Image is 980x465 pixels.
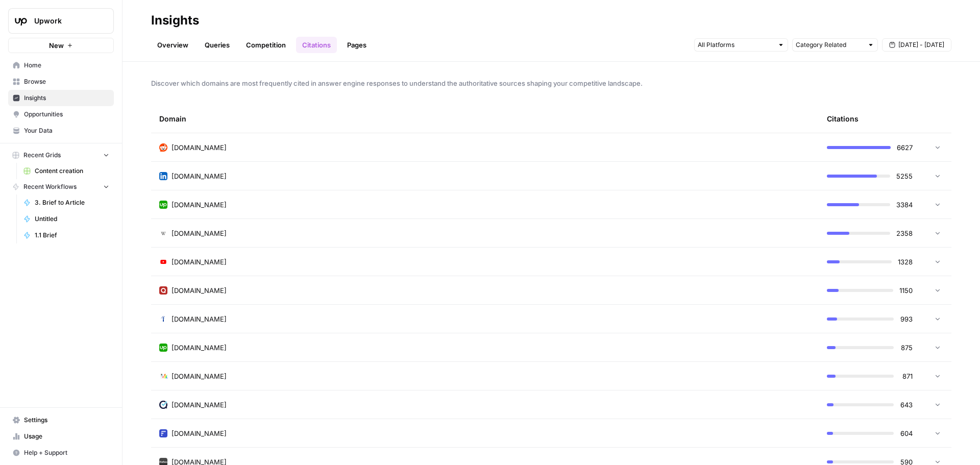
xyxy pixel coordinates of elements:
[159,105,811,133] div: Domain
[8,412,114,428] a: Settings
[900,342,913,353] span: 875
[159,143,167,152] img: m2cl2pnoess66jx31edqk0jfpcfn
[171,142,227,153] span: [DOMAIN_NAME]
[23,151,61,160] span: Recent Grids
[171,428,227,438] span: [DOMAIN_NAME]
[151,12,199,29] div: Insights
[296,37,337,53] a: Citations
[24,77,109,86] span: Browse
[8,106,114,123] a: Opportunities
[171,285,227,296] span: [DOMAIN_NAME]
[23,182,77,191] span: Recent Workflows
[171,371,227,381] span: [DOMAIN_NAME]
[8,428,114,445] a: Usage
[900,400,913,410] span: 643
[8,445,114,461] button: Help + Support
[796,40,863,50] input: Category Related
[49,40,64,51] span: New
[151,37,194,53] a: Overview
[171,228,227,238] span: [DOMAIN_NAME]
[24,61,109,70] span: Home
[8,57,114,74] a: Home
[159,372,167,380] img: gnqxt6zfup4zzbwijp1hu04s9ntl
[171,200,227,210] span: [DOMAIN_NAME]
[24,110,109,119] span: Opportunities
[24,126,109,135] span: Your Data
[341,37,373,53] a: Pages
[8,179,114,194] button: Recent Workflows
[171,171,227,181] span: [DOMAIN_NAME]
[882,38,951,52] button: [DATE] - [DATE]
[24,432,109,441] span: Usage
[8,123,114,139] a: Your Data
[12,12,30,30] img: Upwork Logo
[900,314,913,324] span: 993
[24,448,109,457] span: Help + Support
[896,228,913,238] span: 2358
[896,171,913,181] span: 5255
[159,201,167,209] img: izgcjcw16vhvh3rv54e10dgzsq95
[171,400,227,410] span: [DOMAIN_NAME]
[19,211,114,227] a: Untitled
[8,148,114,163] button: Recent Grids
[35,231,109,240] span: 1.1 Brief
[159,258,167,266] img: 0zkdcw4f2if10gixueqlxn0ffrb2
[171,314,227,324] span: [DOMAIN_NAME]
[159,401,167,409] img: jnggdt3yes0yq9w4tfb0y01dzvax
[35,198,109,207] span: 3. Brief to Article
[159,286,167,295] img: eeviwpspp8ju4lqomuq2et9ptao5
[8,74,114,90] a: Browse
[171,342,227,353] span: [DOMAIN_NAME]
[35,214,109,224] span: Untitled
[900,371,913,381] span: 871
[171,257,227,267] span: [DOMAIN_NAME]
[35,166,109,176] span: Content creation
[159,315,167,323] img: nmc37jnk56l6yl7uuda1cwfqhkp9
[898,257,913,267] span: 1328
[899,285,913,296] span: 1150
[898,40,944,50] span: [DATE] - [DATE]
[159,344,167,352] img: krb8az9p5mmxkolxbmiu0qsyb18f
[159,229,167,237] img: vm3p9xuvjyp37igu3cuc8ys7u6zv
[827,105,859,133] div: Citations
[698,40,773,50] input: All Platforms
[19,163,114,179] a: Content creation
[896,200,913,210] span: 3384
[24,415,109,425] span: Settings
[159,172,167,180] img: ohiio4oour1vdiyjjcsk00o6i5zn
[159,429,167,437] img: ht4l4dg20mkzs7woayikz50e3p8q
[151,78,951,88] span: Discover which domains are most frequently cited in answer engine responses to understand the aut...
[19,194,114,211] a: 3. Brief to Article
[24,93,109,103] span: Insights
[8,38,114,53] button: New
[8,8,114,34] button: Workspace: Upwork
[897,142,913,153] span: 6627
[8,90,114,106] a: Insights
[199,37,236,53] a: Queries
[900,428,913,438] span: 604
[240,37,292,53] a: Competition
[34,16,96,26] span: Upwork
[19,227,114,243] a: 1.1 Brief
